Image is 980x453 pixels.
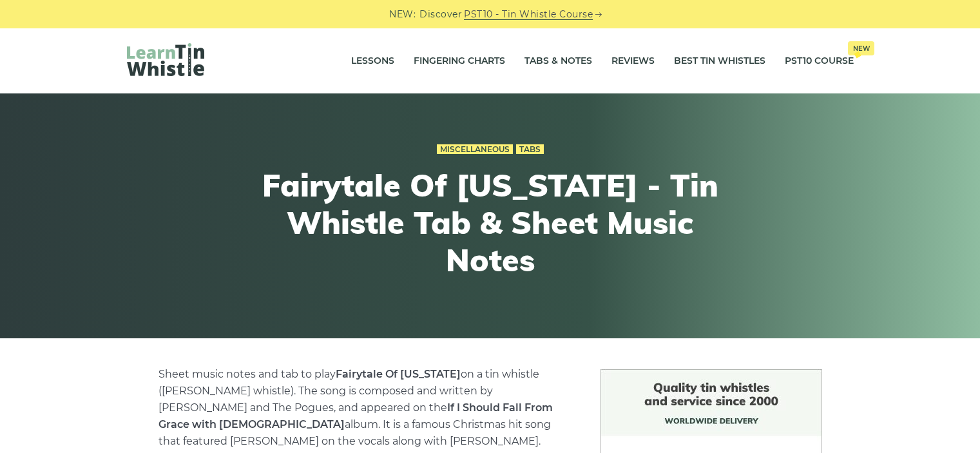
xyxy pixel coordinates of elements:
img: LearnTinWhistle.com [127,43,204,76]
a: Miscellaneous [437,144,513,155]
strong: Fairytale Of [US_STATE] [336,368,461,380]
a: Tabs & Notes [524,45,592,77]
a: PST10 CourseNew [785,45,854,77]
a: Reviews [611,45,655,77]
h1: Fairytale Of [US_STATE] - Tin Whistle Tab & Sheet Music Notes [253,167,727,278]
span: New [848,41,874,55]
a: Tabs [516,144,544,155]
a: Best Tin Whistles [674,45,765,77]
a: Lessons [351,45,394,77]
a: Fingering Charts [414,45,505,77]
